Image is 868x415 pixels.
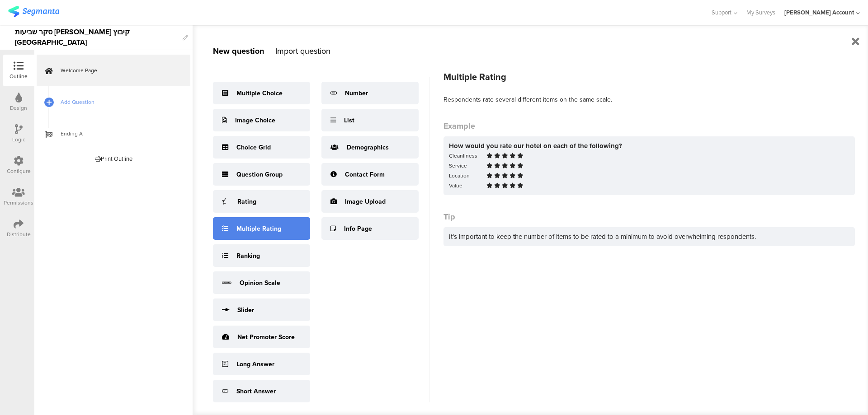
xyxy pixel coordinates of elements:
div: New question [213,45,264,57]
div: Outline [9,72,28,80]
div: Design [10,104,27,112]
div: Number [345,89,368,98]
div: סקר שביעות [PERSON_NAME] קיבוץ [GEOGRAPHIC_DATA] [15,25,178,50]
div: Slider [237,305,254,315]
div: Image Choice [235,116,275,125]
div: Question Group [236,170,283,179]
div: Demographics [347,143,389,152]
div: Multiple Rating [443,70,855,84]
div: Example [443,120,855,132]
div: Short Answer [236,387,276,396]
span: Ending A [61,129,176,138]
div: Respondents rate several different items on the same scale. [443,95,855,104]
div: Rating [237,197,256,206]
span: Cleanliness [449,151,485,161]
div: Print Outline [95,154,132,163]
span: Support [712,8,731,17]
div: Multiple Choice [236,89,283,98]
a: Ending A [37,118,190,149]
span: Location [449,171,485,181]
div: List [344,116,354,125]
span: Service [449,161,485,171]
div: Tip [443,211,855,223]
div: Ranking [236,251,260,261]
div: Multiple Rating [236,224,281,233]
div: Contact Form [345,170,385,179]
div: Opinion Scale [240,278,280,288]
div: Net Promoter Score [237,332,295,342]
span: Value [449,181,485,191]
img: segmanta logo [8,6,59,17]
span: Welcome Page [61,66,176,75]
a: Welcome Page [37,55,190,86]
div: [PERSON_NAME] Account [784,8,854,17]
div: Info Page [344,224,372,233]
div: How would you rate our hotel on each of the following? [449,141,849,151]
div: Permissions [4,199,33,207]
div: Image Upload [345,197,386,206]
div: Choice Grid [236,143,271,152]
div: Logic [12,135,25,144]
div: Distribute [7,230,31,238]
span: Add Question [61,98,176,107]
div: Import question [275,45,330,57]
div: Long Answer [236,359,274,369]
div: It’s important to keep the number of items to be rated to a minimum to avoid overwhelming respond... [443,227,855,246]
div: Configure [7,167,31,175]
